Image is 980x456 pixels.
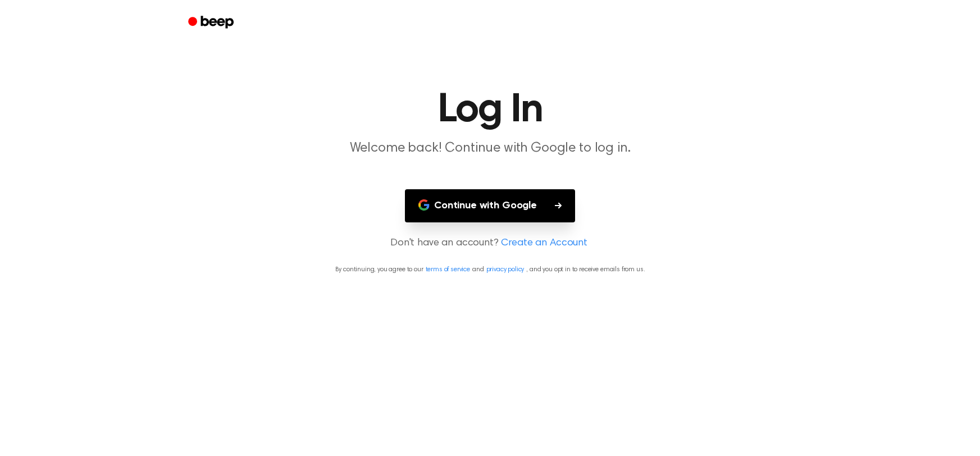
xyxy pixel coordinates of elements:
[426,266,470,273] a: terms of service
[405,189,575,222] button: Continue with Google
[13,236,967,251] p: Don't have an account?
[13,265,967,275] p: By continuing, you agree to our and , and you opt in to receive emails from us.
[180,12,244,34] a: Beep
[203,90,778,130] h1: Log In
[501,236,587,251] a: Create an Account
[275,139,706,158] p: Welcome back! Continue with Google to log in.
[486,266,525,273] a: privacy policy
